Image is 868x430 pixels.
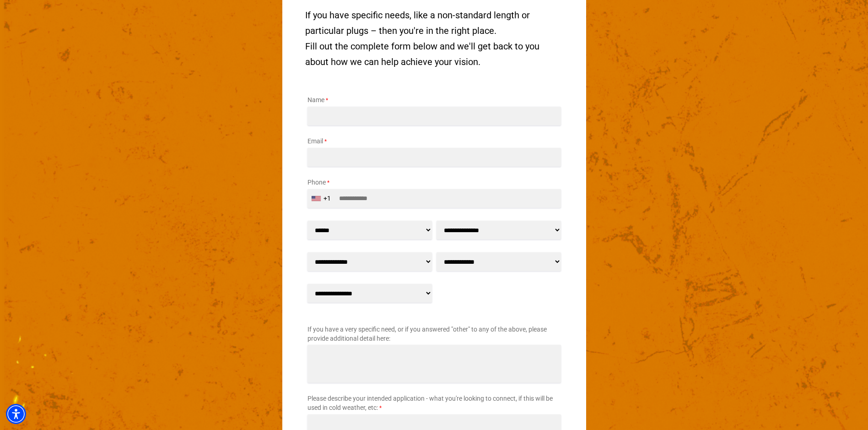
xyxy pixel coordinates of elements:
[307,326,547,342] span: If you have a very specific need, or if you answered "other" to any of the above, please provide ...
[323,194,331,203] div: +1
[6,404,26,424] div: Accessibility Menu
[305,38,563,70] p: Fill out the complete form below and we'll get back to you about how we can help achieve your vis...
[305,7,563,38] p: If you have specific needs, like a non-standard length or particular plugs – then you're in the r...
[307,179,326,186] span: Phone
[308,190,336,207] div: United States: +1
[307,96,324,103] span: Name
[307,137,323,145] span: Email
[307,395,553,411] span: Please describe your intended application - what you're looking to connect, if this will be used ...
